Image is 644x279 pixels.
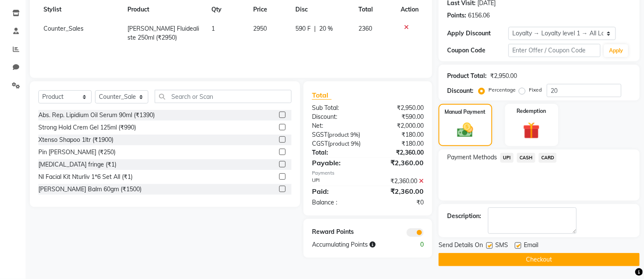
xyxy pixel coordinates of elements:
span: CARD [539,153,557,163]
label: Redemption [517,107,546,115]
div: ₹2,360.00 [368,148,430,157]
span: 20 % [319,24,333,33]
span: [PERSON_NAME] Fluidealiste 250ml (₹2950) [128,25,199,41]
div: ₹180.00 [368,130,430,139]
div: ₹2,950.00 [368,104,430,112]
div: Total: [306,148,368,157]
div: Points: [447,11,466,20]
div: Coupon Code [447,46,508,55]
span: CASH [517,153,535,163]
span: product [329,140,349,147]
div: ( ) [306,139,368,148]
span: Payment Methods [447,153,497,162]
div: Discount: [447,86,474,95]
span: 1 [211,25,215,32]
div: Discount: [306,112,368,121]
div: Pin [PERSON_NAME] (₹250) [38,148,116,157]
div: Reward Points [306,227,368,237]
span: SGST [312,131,327,138]
div: 0 [399,240,430,249]
div: ₹180.00 [368,139,430,148]
span: CGST [312,140,328,147]
img: _cash.svg [452,121,478,139]
label: Percentage [488,86,516,94]
div: ₹590.00 [368,112,430,121]
div: ₹2,360.00 [368,158,430,168]
div: Nl Facial Kit Nturliv 1*6 Set All (₹1) [38,173,133,181]
div: Net: [306,121,368,130]
button: Checkout [439,253,640,266]
div: Accumulating Points [306,240,399,249]
span: 9% [350,131,358,138]
div: ₹2,360.00 [368,177,430,186]
div: Abs. Rep. Lipidium Oil Serum 90ml (₹1390) [38,111,155,120]
div: Product Total: [447,72,487,81]
div: ₹2,360.00 [368,186,430,196]
div: Xtenso Shapoo 1ltr (₹1900) [38,135,113,144]
label: Fixed [529,86,542,94]
span: 2360 [358,25,372,32]
span: | [314,24,316,33]
span: Email [524,241,538,251]
div: Payable: [306,158,368,168]
span: SMS [495,241,508,251]
img: _gift.svg [518,120,545,141]
span: 590 F [295,24,311,33]
span: Counter_Sales [43,25,84,32]
div: Description: [447,212,481,221]
span: product [329,131,349,138]
div: [PERSON_NAME] Balm 60gm (₹1500) [38,185,142,194]
div: Strong Hold Crem Gel 125ml (₹990) [38,123,136,132]
div: Apply Discount [447,29,508,38]
div: ₹0 [368,198,430,207]
input: Enter Offer / Coupon Code [508,44,601,57]
div: Paid: [306,186,368,196]
div: ( ) [306,130,368,139]
span: Total [312,91,332,100]
span: 9% [351,140,359,147]
div: ₹2,000.00 [368,121,430,130]
div: UPI [306,177,368,186]
div: Sub Total: [306,104,368,112]
div: 6156.06 [468,11,490,20]
div: Payments [312,170,424,177]
input: Search or Scan [155,90,292,103]
button: Apply [604,44,628,57]
span: Send Details On [439,241,483,251]
div: Balance : [306,198,368,207]
div: [MEDICAL_DATA] fringe (₹1) [38,160,116,169]
label: Manual Payment [445,108,486,116]
span: 2950 [253,25,267,32]
div: ₹2,950.00 [490,72,517,81]
span: UPI [500,153,514,163]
